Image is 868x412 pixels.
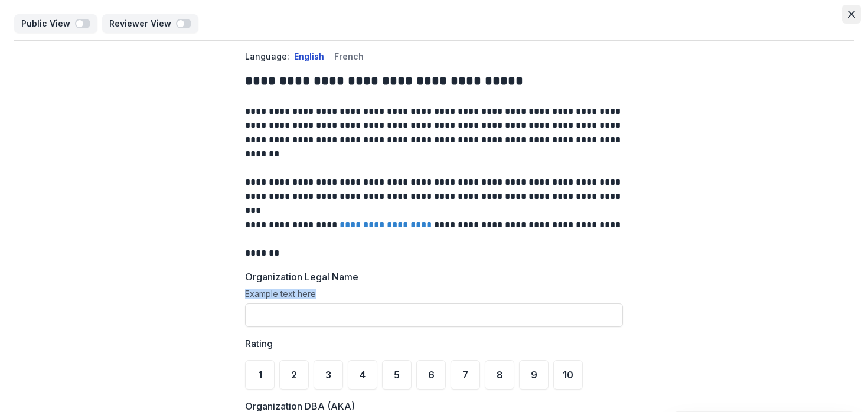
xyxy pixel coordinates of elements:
button: French [334,51,364,61]
p: Public View [21,19,75,29]
p: Rating [245,336,273,351]
button: Reviewer View [102,14,198,33]
button: English [294,51,324,61]
button: Public View [14,14,97,33]
span: 9 [531,370,537,380]
span: 10 [563,370,573,380]
div: Example text here [245,289,623,303]
p: Organization Legal Name [245,270,358,284]
span: 7 [462,370,468,380]
span: 1 [258,370,262,380]
span: 3 [325,370,331,380]
span: 8 [497,370,503,380]
p: Reviewer View [109,19,176,29]
span: 6 [428,370,435,380]
button: Close [842,5,861,24]
span: 4 [360,370,366,380]
span: 5 [394,370,400,380]
span: 2 [291,370,297,380]
p: Language: [245,50,289,63]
